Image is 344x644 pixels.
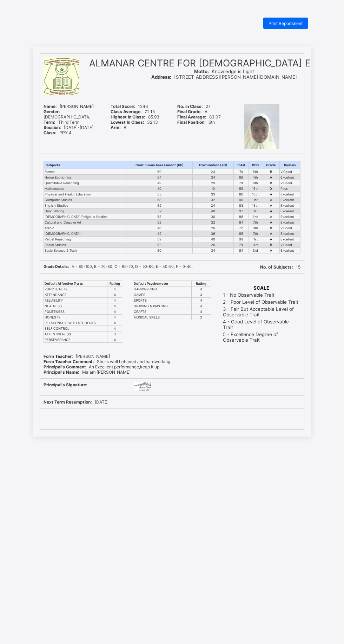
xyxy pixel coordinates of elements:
[262,219,280,225] td: A
[126,180,193,186] td: 49
[233,186,249,191] td: 59
[126,242,193,247] td: 53
[262,174,280,180] td: A
[133,281,192,286] th: Default Psychomotor
[233,219,249,225] td: 84
[44,359,170,364] span: She is well behaved and hardworking
[262,247,280,253] td: A
[269,21,303,26] span: Print Reportsheet
[177,120,215,125] span: 6th
[249,231,262,236] td: 7th
[44,202,126,208] td: English Studies
[262,197,280,202] td: A
[126,219,193,225] td: 52
[44,236,126,242] td: Verbal Reasoning
[44,286,107,292] td: PUNCTUALITY
[126,202,193,208] td: 59
[193,208,233,214] td: 40
[193,214,233,219] td: 30
[262,225,280,231] td: B
[44,130,72,135] span: PRY 4
[177,109,207,114] span: A
[249,225,262,231] td: 8th
[280,169,300,174] td: V.Good
[151,74,297,80] span: [STREET_ADDRESS][PERSON_NAME][DOMAIN_NAME]
[193,242,233,247] td: 26
[233,225,249,231] td: 72
[44,331,107,337] td: ATTENTIVENESS
[193,180,233,186] td: 29
[44,399,108,405] span: [DATE]
[193,197,233,202] td: 32
[193,247,233,253] td: 34
[233,214,249,219] td: 88
[44,130,57,135] b: Class:
[111,120,158,125] span: 32.13
[233,208,249,214] td: 97
[262,161,280,169] th: Grade
[193,186,233,191] td: 19
[249,202,262,208] td: 13th
[233,169,249,174] td: 74
[233,174,249,180] td: 88
[177,120,206,125] b: Final Position:
[44,326,107,331] td: SELF CONTROL
[111,120,144,125] b: Lowest In Class:
[133,314,192,320] td: MUSICAL SKILLS
[44,264,69,269] b: Grade Details:
[111,125,126,130] span: B
[249,180,262,186] td: 9th
[249,161,262,169] th: POS
[280,225,300,231] td: V.Good
[280,231,300,236] td: Excellent
[44,197,126,202] td: Computer Studies
[44,186,126,191] td: Mathematics
[233,236,249,242] td: 99
[233,197,249,202] td: 90
[44,297,107,303] td: RELIABILITY
[44,369,79,375] b: Principal's Name:
[262,236,280,242] td: A
[44,180,126,186] td: Quantitative Reasoning
[280,191,300,197] td: Excellent
[223,318,300,330] td: 4 - Good Level of Observable Trait
[249,169,262,174] td: 5th
[177,104,203,109] b: No. in Class:
[280,208,300,214] td: Excellent
[249,191,262,197] td: 10th
[44,125,61,130] b: Session:
[111,104,148,109] span: 1246
[223,299,300,305] td: 2 - Poor Level of Observable Trait
[177,114,221,120] span: 83.07
[260,264,300,270] span: 15
[126,225,193,231] td: 46
[44,309,107,314] td: POLITENESS
[177,114,206,120] b: Final Average:
[233,231,249,236] td: 85
[191,292,211,297] td: 4
[126,186,193,191] td: 40
[44,281,107,286] th: Default Affective Traits
[233,191,249,197] td: 86
[44,369,131,375] span: Malam [PERSON_NAME]
[111,114,145,120] b: Highest In Class:
[107,314,122,320] td: 4
[177,104,211,109] span: 27
[191,303,211,309] td: 4
[223,285,300,291] th: SCALE
[44,161,126,169] th: Subjects
[249,242,262,247] td: 14th
[280,219,300,225] td: Excellent
[44,242,126,247] td: Social Studies
[126,161,193,169] th: Continuous Assessment (60)
[262,202,280,208] td: A
[233,180,249,186] td: 78
[193,191,233,197] td: 33
[280,242,300,247] td: V.Good
[44,169,126,174] td: French
[193,225,233,231] td: 26
[249,219,262,225] td: 7th
[107,331,122,337] td: 3
[44,104,57,109] b: Name:
[133,292,192,297] td: GAMES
